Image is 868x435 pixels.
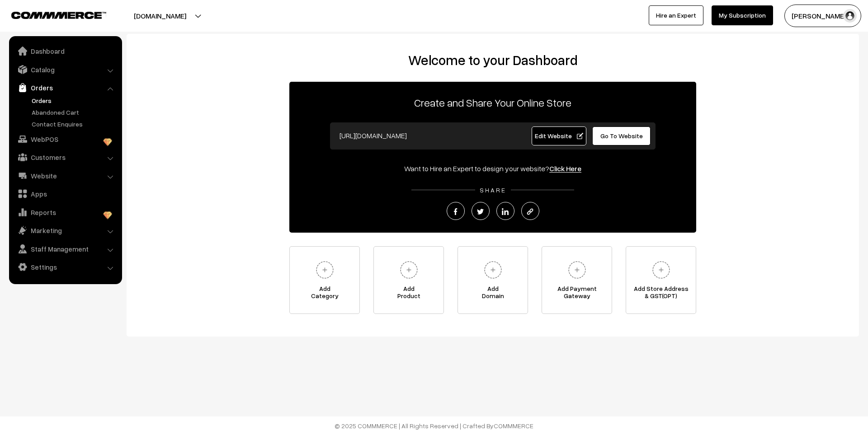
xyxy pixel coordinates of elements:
img: plus.svg [481,257,505,282]
button: [DOMAIN_NAME] [102,5,218,27]
a: Settings [11,259,119,275]
a: Edit Website [532,126,587,145]
a: COMMMERCE [494,422,533,430]
a: Add PaymentGateway [542,246,612,314]
div: Want to Hire an Expert to design your website? [289,163,696,174]
img: plus.svg [396,257,421,282]
a: AddProduct [373,246,444,314]
h2: Welcome to your Dashboard [136,52,850,68]
span: Edit Website [535,132,583,140]
a: My Subscription [712,5,773,25]
a: Customers [11,149,119,165]
img: plus.svg [565,257,590,282]
a: Go To Website [592,126,651,145]
button: [PERSON_NAME] [784,5,861,27]
span: Add Payment Gateway [542,285,612,303]
a: Click Here [549,164,581,173]
span: Go To Website [600,132,643,140]
a: Orders [29,96,119,105]
span: Add Domain [458,285,528,303]
a: Orders [11,80,119,96]
a: Reports [11,204,119,220]
span: SHARE [475,186,511,194]
a: Apps [11,186,119,202]
a: AddCategory [289,246,360,314]
a: Catalog [11,61,119,78]
a: Contact Enquires [29,119,119,129]
a: COMMMERCE [11,9,90,20]
a: Add Store Address& GST(OPT) [626,246,696,314]
p: Create and Share Your Online Store [289,94,696,111]
a: Hire an Expert [649,5,703,25]
a: Staff Management [11,241,119,257]
span: Add Store Address & GST(OPT) [626,285,696,303]
a: Dashboard [11,43,119,59]
img: COMMMERCE [11,12,106,19]
a: AddDomain [458,246,528,314]
a: Website [11,168,119,184]
img: plus.svg [649,257,674,282]
img: user [843,9,857,23]
img: plus.svg [312,257,337,282]
span: Add Product [374,285,443,303]
a: Abandoned Cart [29,108,119,117]
a: Marketing [11,222,119,239]
a: WebPOS [11,131,119,147]
span: Add Category [290,285,359,303]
